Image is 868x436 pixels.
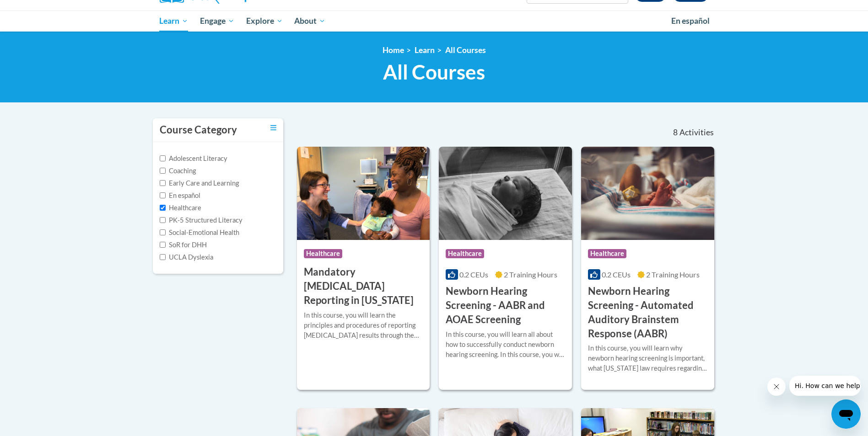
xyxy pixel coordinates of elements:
span: Healthcare [446,249,484,258]
label: Adolescent Literacy [160,154,227,164]
a: Home [383,45,404,55]
img: Course Logo [439,147,572,240]
span: Hi. How can we help? [5,6,74,14]
h3: Mandatory [MEDICAL_DATA] Reporting in [US_STATE] [304,265,423,307]
label: SoR for DHH [160,240,207,250]
label: Social-Emotional Health [160,228,239,238]
span: 0.2 CEUs [459,270,488,279]
span: 2 Training Hours [504,270,557,279]
span: Activities [679,128,714,138]
input: Checkbox for Options [160,242,166,248]
span: 8 [673,128,678,138]
a: En español [665,11,716,31]
div: In this course, you will learn all about how to successfully conduct newborn hearing screening. I... [446,330,565,360]
input: Checkbox for Options [160,155,166,161]
label: Coaching [160,166,196,176]
input: Checkbox for Options [160,180,166,186]
a: Learn [415,45,435,55]
input: Checkbox for Options [160,229,166,235]
label: En español [160,191,200,201]
span: Learn [159,16,188,27]
a: Toggle collapse [270,123,276,133]
a: Course LogoHealthcare Mandatory [MEDICAL_DATA] Reporting in [US_STATE]In this course, you will le... [297,147,430,390]
a: Course LogoHealthcare0.2 CEUs2 Training Hours Newborn Hearing Screening - Automated Auditory Brai... [581,147,714,390]
a: Explore [240,11,289,32]
span: All Courses [383,60,485,84]
a: Learn [154,11,194,32]
label: UCLA Dyslexia [160,252,213,262]
span: Explore [246,16,283,27]
input: Checkbox for Options [160,168,166,174]
div: In this course, you will learn why newborn hearing screening is important, what [US_STATE] law re... [588,343,707,373]
input: Checkbox for Options [160,254,166,260]
span: 0.2 CEUs [602,270,631,279]
a: Engage [194,11,240,32]
input: Checkbox for Options [160,205,166,211]
span: About [294,16,325,27]
label: Early Care and Learning [160,178,239,188]
a: About [288,11,331,32]
span: Healthcare [588,249,626,258]
a: All Courses [445,45,486,55]
a: Course LogoHealthcare0.2 CEUs2 Training Hours Newborn Hearing Screening - AABR and AOAE Screening... [439,147,572,390]
span: Healthcare [304,249,342,258]
iframe: Close message [767,378,786,396]
span: 2 Training Hours [646,270,700,279]
div: In this course, you will learn the principles and procedures of reporting [MEDICAL_DATA] results ... [304,310,423,340]
input: Checkbox for Options [160,192,166,198]
span: En español [671,16,710,26]
h3: Course Category [160,123,237,137]
img: Course Logo [581,147,714,240]
img: Course Logo [297,147,430,240]
iframe: Message from company [789,376,861,396]
h3: Newborn Hearing Screening - AABR and AOAE Screening [446,284,565,326]
h3: Newborn Hearing Screening - Automated Auditory Brainstem Response (AABR) [588,284,707,340]
label: PK-5 Structured Literacy [160,215,243,225]
span: Engage [200,16,234,27]
div: Main menu [146,11,722,32]
label: Healthcare [160,203,201,213]
iframe: Button to launch messaging window [831,399,861,429]
input: Checkbox for Options [160,217,166,223]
